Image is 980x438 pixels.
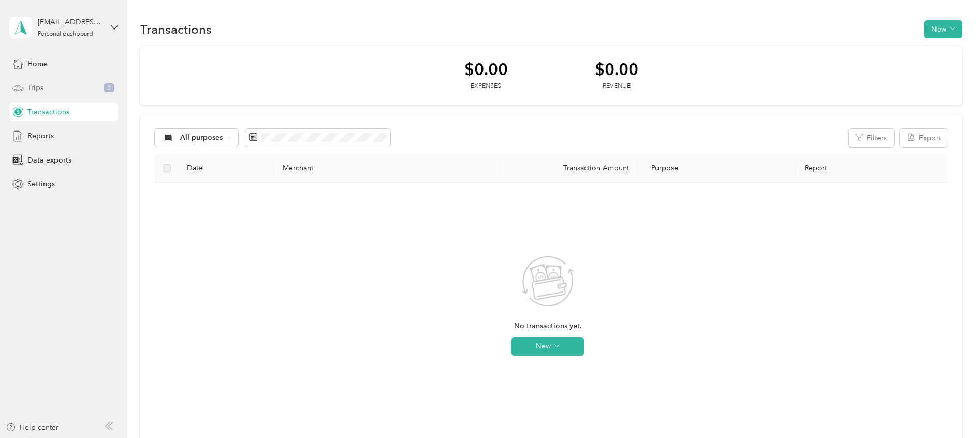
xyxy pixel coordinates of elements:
[27,59,48,69] span: Home
[514,320,582,332] span: No transactions yet.
[27,82,43,93] span: Trips
[104,83,114,93] span: 6
[595,82,638,91] div: Revenue
[6,422,58,433] button: Help center
[646,164,678,172] span: Purpose
[180,134,223,141] span: All purposes
[38,17,103,27] div: [EMAIL_ADDRESS][DOMAIN_NAME]
[900,129,948,147] button: Export
[274,154,502,183] th: Merchant
[38,31,93,37] div: Personal dashboard
[464,82,508,91] div: Expenses
[27,155,71,166] span: Data exports
[796,154,947,183] th: Report
[849,129,894,147] button: Filters
[501,154,637,183] th: Transaction Amount
[511,337,584,356] button: New
[464,60,508,78] div: $0.00
[27,107,69,118] span: Transactions
[924,20,962,38] button: New
[27,179,55,189] span: Settings
[179,154,274,183] th: Date
[922,380,980,438] iframe: Everlance-gr Chat Button Frame
[140,24,212,35] h1: Transactions
[595,60,638,78] div: $0.00
[27,130,54,141] span: Reports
